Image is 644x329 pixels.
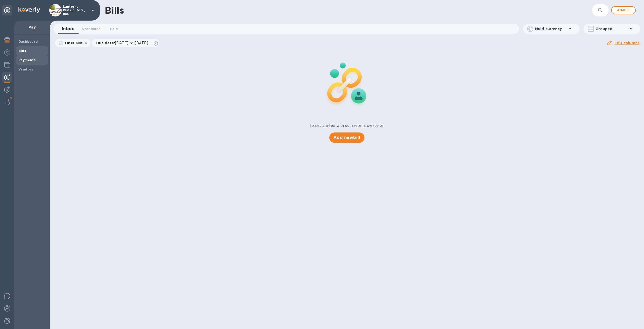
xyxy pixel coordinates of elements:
[2,5,12,15] div: Unpin categories
[4,62,10,68] img: Wallets
[18,25,46,30] p: Pay
[82,26,101,32] span: Scheduled
[535,26,567,31] p: Multi currency
[18,67,33,71] b: Vendors
[105,5,124,16] h1: Bills
[18,7,40,13] img: Logo
[614,41,639,45] u: Edit columns
[92,39,159,47] div: Due date:[DATE] to [DATE]
[616,7,631,13] span: Add bill
[18,40,38,43] b: Dashboard
[611,6,636,14] button: Addbill
[18,58,36,62] b: Payments
[18,49,26,53] b: Bills
[115,41,148,45] span: [DATE] to [DATE]
[310,123,385,128] p: To get started with our system, create bill
[63,41,83,45] p: Filter Bills
[63,5,89,16] p: Lanterna Distributors, Inc.
[62,25,74,32] span: Inbox
[595,26,628,31] p: Grouped
[333,135,360,141] span: Add new bill
[4,49,10,56] img: Foreign exchange
[329,132,364,143] button: Add newbill
[96,40,151,46] p: Due date :
[110,26,118,32] span: Paid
